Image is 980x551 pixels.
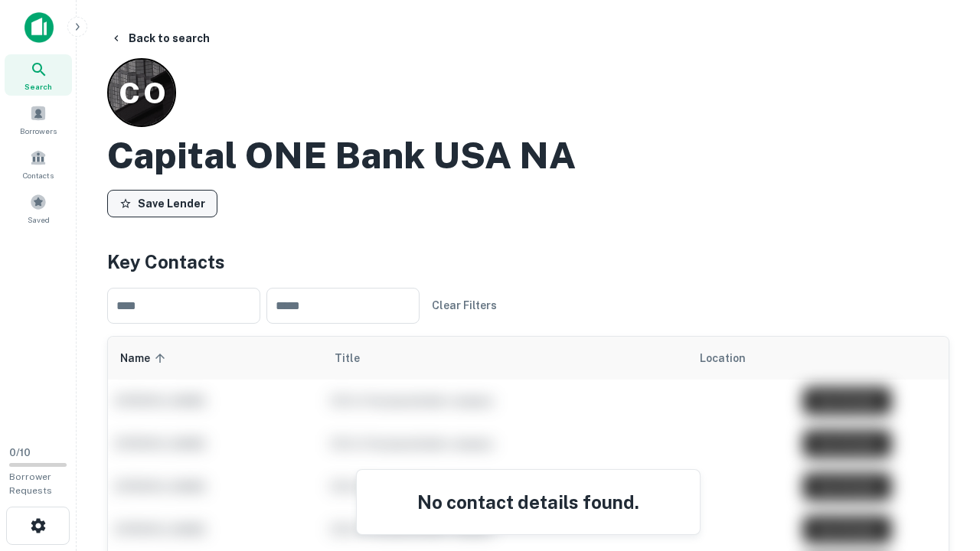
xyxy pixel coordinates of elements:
h4: Key Contacts [107,248,949,275]
h2: Capital ONE Bank USA NA [107,133,576,178]
iframe: Chat Widget [903,429,980,502]
button: Save Lender [107,190,217,217]
img: capitalize-icon.png [24,12,54,43]
span: Saved [28,214,50,226]
span: Borrower Requests [9,471,52,496]
a: Contacts [5,143,72,184]
button: Clear Filters [426,292,503,319]
span: 0 / 10 [9,447,31,458]
a: Saved [5,187,72,229]
a: Search [5,54,72,96]
span: Search [24,80,52,93]
a: Borrowers [5,99,72,140]
h4: No contact details found. [375,488,681,516]
button: Back to search [104,24,216,52]
p: C O [119,71,165,115]
span: Contacts [23,169,54,181]
span: Borrowers [20,125,57,137]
